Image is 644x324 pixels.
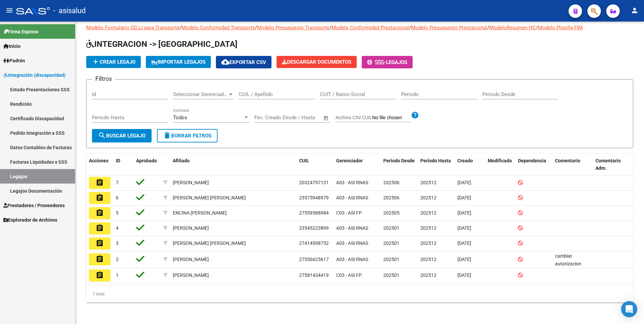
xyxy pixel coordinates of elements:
span: Archivo CSV CUIL [335,115,372,120]
span: Explorador de Archivos [3,216,57,224]
a: Modelo Formulario DDJJ para Transporte [86,25,180,31]
span: [DATE] [457,195,471,200]
datatable-header-cell: Comentario [552,154,593,176]
span: Acciones [89,158,108,163]
datatable-header-cell: Modificado [485,154,515,176]
button: Open calendar [322,114,330,122]
span: A03 - ASI RNAS [336,257,368,262]
span: Aprobado [136,158,157,163]
mat-icon: assignment [96,224,104,232]
span: 202506 [383,180,399,185]
span: 202512 [420,272,437,278]
span: 3 [116,240,119,246]
mat-icon: cloud_download [221,58,229,66]
span: A03 - ASI RNAS [336,195,368,200]
span: 202512 [420,180,437,185]
span: [DATE] [457,257,471,262]
span: 202501 [383,272,399,278]
datatable-header-cell: Gerenciador [333,154,381,176]
mat-icon: person [631,6,639,14]
span: [DATE] [457,272,471,278]
button: Descargar Documentos [277,56,357,68]
datatable-header-cell: CUIL [296,154,333,176]
span: 7 [116,180,119,185]
button: -Legajos [362,56,413,68]
button: IMPORTAR LEGAJOS [146,56,211,68]
mat-icon: search [98,131,106,139]
mat-icon: assignment [96,194,104,202]
datatable-header-cell: Aprobado [133,154,160,176]
span: 4 [116,225,119,231]
span: 6 [116,195,119,200]
input: Fecha inicio [254,115,282,121]
mat-icon: menu [5,6,13,14]
span: Comentario Adm. [595,158,621,171]
mat-icon: assignment [96,239,104,247]
span: [DATE] [457,210,471,216]
span: Prestadores / Proveedores [3,202,65,209]
input: Fecha fin [288,115,320,121]
span: 23575948979 [299,195,329,200]
span: Modificado [488,158,512,163]
span: 202501 [383,240,399,246]
div: [PERSON_NAME] [173,179,209,187]
span: 202505 [383,210,399,216]
span: Buscar Legajo [98,133,146,139]
span: IMPORTAR LEGAJOS [151,59,205,65]
span: 27581434419 [299,272,329,278]
span: cambiar autorizacion (logo osepjana) [555,253,588,274]
button: Crear Legajo [86,56,141,68]
div: 7 total [86,286,633,302]
datatable-header-cell: Acciones [86,154,113,176]
span: 27559588984 [299,210,329,216]
datatable-header-cell: Periodo Hasta [418,154,455,176]
div: [PERSON_NAME] [173,224,209,232]
mat-icon: assignment [96,255,104,263]
span: A03 - ASI RNAS [336,240,368,246]
a: ModeloResumen HC [489,25,536,31]
a: Modelo Conformidad Prestacional [331,25,409,31]
span: Padrón [3,57,25,64]
span: Legajos [386,59,407,65]
datatable-header-cell: Creado [455,154,485,176]
span: Borrar Filtros [163,133,212,139]
span: Comentario [555,158,580,163]
span: 202512 [420,240,437,246]
button: Exportar CSV [216,56,271,68]
span: INTEGRACION -> [GEOGRAPHIC_DATA] [86,39,237,49]
span: Inicio [3,42,21,50]
span: C03 - ASI FP [336,210,362,216]
span: 20324797131 [299,180,329,185]
span: [DATE] [457,240,471,246]
a: Modelo Presupuesto Transporte [257,25,329,31]
div: / / / / / / [86,24,633,302]
div: [PERSON_NAME] [173,256,209,263]
span: 27556625617 [299,257,329,262]
span: Integración (discapacidad) [3,71,66,79]
span: C03 - ASI FP [336,272,362,278]
a: Modelo Planilla FIM [538,25,583,31]
span: Firma Express [3,28,38,35]
span: Seleccionar Gerenciador [173,91,228,97]
span: Crear Legajo [92,59,135,65]
div: [PERSON_NAME] [PERSON_NAME] [173,194,246,202]
span: Dependencia [518,158,546,163]
span: 1 [116,272,119,278]
span: CUIL [299,158,309,163]
span: 23545223899 [299,225,329,231]
span: A03 - ASI RNAS [336,225,368,231]
mat-icon: assignment [96,209,104,217]
span: Creado [457,158,473,163]
input: Archivo CSV CUIL [372,115,411,121]
span: ID [116,158,120,163]
mat-icon: add [92,58,100,66]
span: Periodo Hasta [420,158,451,163]
div: [PERSON_NAME] [173,271,209,279]
span: Gerenciador [336,158,363,163]
mat-icon: help [411,111,419,119]
h3: Filtros [92,74,115,84]
span: Exportar CSV [221,59,266,65]
span: - [367,59,386,65]
datatable-header-cell: ID [113,154,133,176]
mat-icon: delete [163,131,171,139]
